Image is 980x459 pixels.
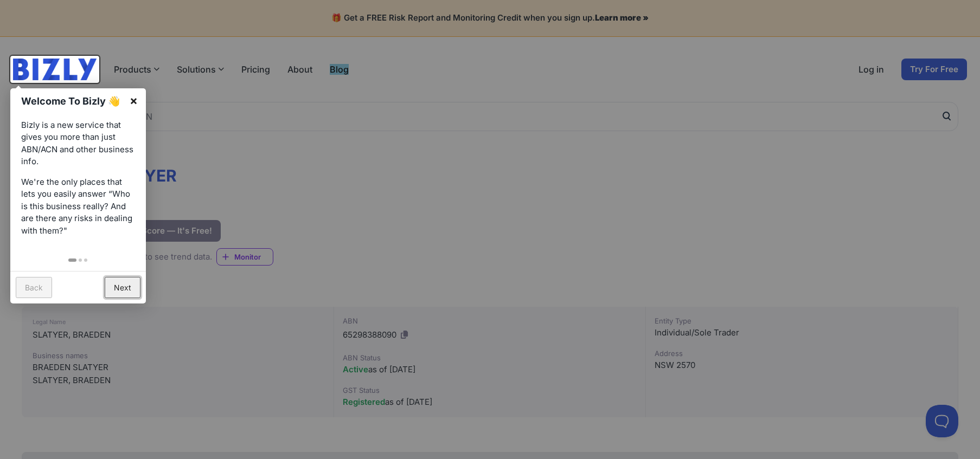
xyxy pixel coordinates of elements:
a: × [121,88,146,113]
h1: Welcome To Bizly 👋 [21,94,124,108]
p: We're the only places that lets you easily answer “Who is this business really? And are there any... [21,176,135,237]
p: Bizly is a new service that gives you more than just ABN/ACN and other business info. [21,119,135,168]
a: Next [105,277,140,298]
a: Back [16,277,52,298]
